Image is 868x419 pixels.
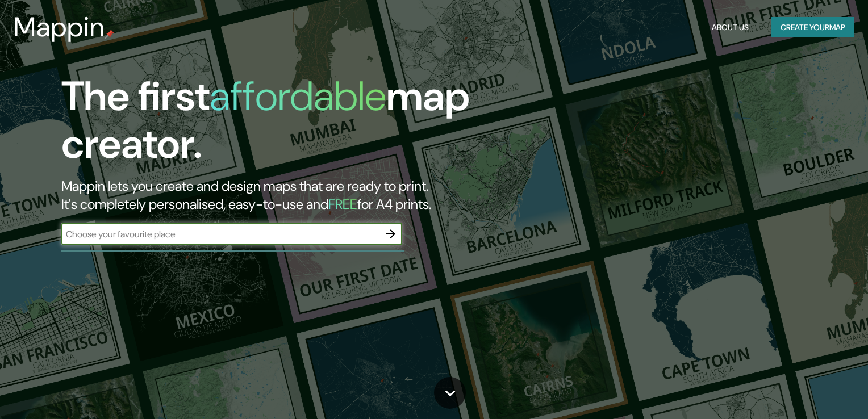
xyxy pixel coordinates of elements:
button: Create yourmap [771,17,854,38]
img: mappin-pin [105,30,114,39]
h5: FREE [328,195,357,213]
h2: Mappin lets you create and design maps that are ready to print. It's completely personalised, eas... [61,177,495,213]
h1: The first map creator. [61,73,495,177]
h3: Mappin [14,11,105,43]
button: About Us [707,17,753,38]
h1: affordable [210,70,386,123]
input: Choose your favourite place [61,228,379,241]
